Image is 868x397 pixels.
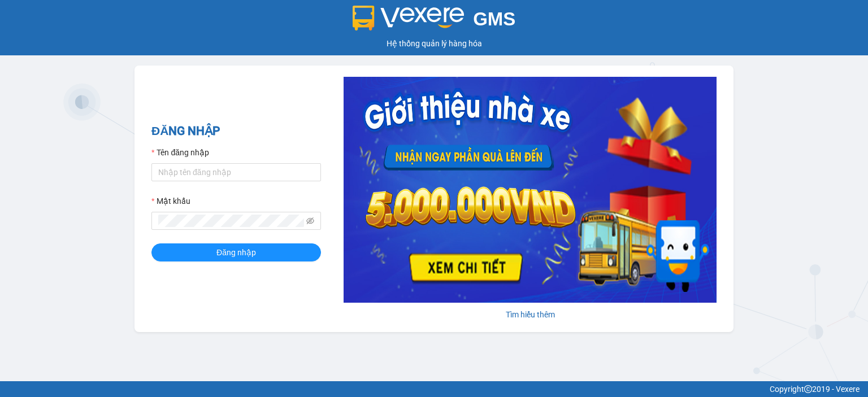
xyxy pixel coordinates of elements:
h2: ĐĂNG NHẬP [151,122,321,141]
div: Hệ thống quản lý hàng hóa [3,37,865,50]
input: Tên đăng nhập [151,163,321,181]
span: eye-invisible [306,217,314,225]
input: Mật khẩu [158,215,304,227]
div: Copyright 2019 - Vexere [8,383,860,395]
button: Đăng nhập [151,243,321,261]
div: Tìm hiểu thêm [344,308,717,321]
img: banner-0 [344,77,717,303]
span: GMS [473,8,515,29]
img: logo 2 [353,6,465,30]
span: copyright [804,385,812,393]
a: GMS [353,17,516,26]
label: Tên đăng nhập [151,146,209,159]
label: Mật khẩu [151,195,190,207]
span: Đăng nhập [216,246,256,259]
